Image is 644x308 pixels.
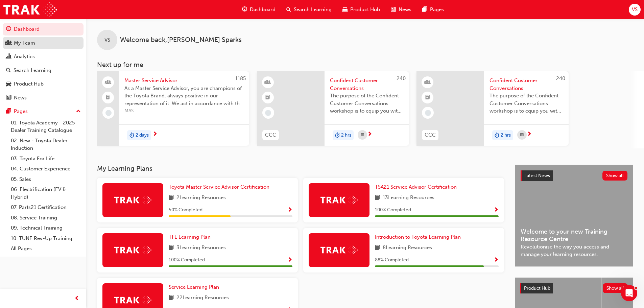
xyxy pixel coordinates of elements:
a: My Team [3,37,84,49]
span: Product Hub [350,6,380,14]
div: Pages [14,108,28,115]
span: booktick-icon [265,93,270,102]
a: Analytics [3,50,84,63]
span: The purpose of the Confident Customer Conversations workshop is to equip you with tools to commun... [330,92,404,115]
button: Show all [603,283,628,293]
a: Latest NewsShow all [521,170,627,181]
span: prev-icon [74,294,79,303]
span: Dashboard [250,6,276,14]
a: 04. Customer Experience [8,164,84,174]
span: Service Learning Plan [169,284,219,290]
a: 05. Sales [8,174,84,185]
span: Master Service Advisor [124,77,244,85]
span: Show Progress [494,257,499,263]
span: search-icon [286,5,291,14]
span: Revolutionise the way you access and manage your learning resources. [521,243,627,258]
span: Show Progress [287,207,292,213]
a: 1185Master Service AdvisorAs a Master Service Advisor, you are champions of the Toyota Brand, alw... [97,71,249,146]
span: The purpose of the Confident Customer Conversations workshop is to equip you with tools to commun... [490,92,563,115]
a: 01. Toyota Academy - 2025 Dealer Training Catalogue [8,118,84,136]
button: DashboardMy TeamAnalyticsSearch LearningProduct HubNews [3,22,84,105]
span: 2 Learning Resources [176,194,226,202]
a: 240CCCConfident Customer ConversationsThe purpose of the Confident Customer Conversations worksho... [257,71,409,146]
span: 2 days [136,132,149,139]
span: 2 hrs [501,132,511,139]
span: Product Hub [524,285,550,291]
span: pages-icon [422,5,427,14]
span: 22 Learning Resources [176,294,229,302]
span: next-icon [527,132,532,138]
span: news-icon [6,95,11,101]
span: 100 % Completed [375,206,411,214]
span: calendar-icon [361,131,364,139]
a: Toyota Master Service Advisor Certification [169,183,272,191]
span: duration-icon [335,131,340,140]
img: Trak [114,245,151,255]
img: Trak [3,2,57,17]
a: 08. Service Training [8,213,84,223]
a: Latest NewsShow allWelcome to your new Training Resource CentreRevolutionise the way you access a... [515,165,633,267]
span: 88 % Completed [375,256,409,264]
span: people-icon [106,78,111,87]
a: 09. Technical Training [8,223,84,233]
button: VS [629,4,641,16]
span: 100 % Completed [169,256,205,264]
span: CCC [425,131,436,139]
span: 3 Learning Resources [176,244,226,252]
span: people-icon [6,40,11,46]
span: learningRecordVerb_NONE-icon [105,110,112,116]
a: car-iconProduct Hub [337,3,385,17]
span: Search Learning [294,6,332,14]
span: Toyota Master Service Advisor Certification [169,184,269,190]
span: pages-icon [6,109,11,115]
button: Show Progress [287,206,292,214]
img: Trak [114,195,151,205]
span: Confident Customer Conversations [330,77,404,92]
a: guage-iconDashboard [237,3,281,17]
img: Trak [114,295,151,305]
button: Show all [602,171,628,181]
span: learningRecordVerb_NONE-icon [425,110,431,116]
span: booktick-icon [425,93,430,102]
span: learningResourceType_INSTRUCTOR_LED-icon [425,78,430,87]
span: next-icon [367,132,372,138]
span: Show Progress [494,207,499,213]
a: pages-iconPages [417,3,449,17]
span: book-icon [169,244,174,252]
div: Search Learning [14,67,51,74]
a: 02. New - Toyota Dealer Induction [8,136,84,153]
h3: My Learning Plans [97,165,504,172]
span: car-icon [342,5,348,14]
span: news-icon [391,5,396,14]
span: next-icon [152,132,158,138]
a: search-iconSearch Learning [281,3,337,17]
span: search-icon [6,68,11,74]
span: VS [104,36,110,44]
img: Trak [320,195,358,205]
span: 8 Learning Resources [383,244,432,252]
span: VS [632,6,638,14]
button: Show Progress [494,256,499,264]
span: learningResourceType_INSTRUCTOR_LED-icon [265,78,270,87]
span: calendar-icon [520,131,524,139]
a: Dashboard [3,23,84,35]
span: Welcome to your new Training Resource Centre [521,228,627,243]
span: Welcome back , [PERSON_NAME] Sparks [120,36,242,44]
button: Show Progress [287,256,292,264]
span: 2 hrs [341,132,351,139]
span: up-icon [76,107,81,116]
span: 1185 [235,75,246,81]
button: Show Progress [494,206,499,214]
a: 07. Parts21 Certification [8,202,84,213]
div: News [14,94,27,102]
button: Pages [3,105,84,118]
a: Product Hub [3,78,84,90]
span: learningRecordVerb_NONE-icon [265,110,271,116]
a: TFL Learning Plan [169,233,213,241]
span: Show Progress [287,257,292,263]
span: 240 [397,75,406,81]
span: guage-icon [6,26,11,32]
span: News [399,6,411,14]
span: 50 % Completed [169,206,202,214]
